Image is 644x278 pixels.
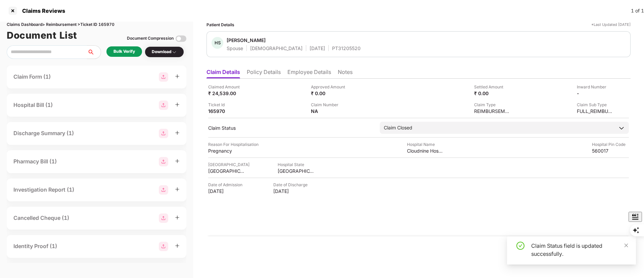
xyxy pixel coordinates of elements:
li: Employee Details [287,69,331,78]
img: svg+xml;base64,PHN2ZyBpZD0iR3JvdXBfMjg4MTMiIGRhdGEtbmFtZT0iR3JvdXAgMjg4MTMiIHhtbG5zPSJodHRwOi8vd3... [159,185,168,195]
div: Inward Number [577,84,614,90]
img: svg+xml;base64,PHN2ZyBpZD0iR3JvdXBfMjg4MTMiIGRhdGEtbmFtZT0iR3JvdXAgMjg4MTMiIHhtbG5zPSJodHRwOi8vd3... [159,72,168,82]
div: [DATE] [208,188,245,194]
div: [DATE] [273,188,310,194]
div: Download [152,49,177,55]
div: Claims Dashboard > Reimbursement > Ticket ID 165970 [7,22,186,28]
div: Claim Status [208,125,373,131]
div: - [577,90,614,96]
img: svg+xml;base64,PHN2ZyBpZD0iRHJvcGRvd24tMzJ4MzIiIHhtbG5zPSJodHRwOi8vd3d3LnczLm9yZy8yMDAwL3N2ZyIgd2... [172,49,177,55]
div: PT31205520 [332,45,361,51]
div: Hospital Name [407,141,444,148]
span: plus [175,130,180,135]
div: 165970 [208,108,245,114]
div: NA [311,108,348,114]
span: close [624,243,629,248]
div: Cloudnine Hospital Kids Clinic India Limited [407,148,444,154]
img: svg+xml;base64,PHN2ZyBpZD0iR3JvdXBfMjg4MTMiIGRhdGEtbmFtZT0iR3JvdXAgMjg4MTMiIHhtbG5zPSJodHRwOi8vd3... [159,213,168,223]
span: plus [175,74,180,79]
span: plus [175,243,180,248]
li: Policy Details [247,69,281,78]
img: svg+xml;base64,PHN2ZyBpZD0iR3JvdXBfMjg4MTMiIGRhdGEtbmFtZT0iR3JvdXAgMjg4MTMiIHhtbG5zPSJodHRwOi8vd3... [159,242,168,251]
div: ₹ 0.00 [474,90,511,96]
div: Date of Discharge [273,182,310,188]
div: Claim Form (1) [13,73,51,81]
div: 560017 [592,148,629,154]
div: [DEMOGRAPHIC_DATA] [250,45,303,51]
div: Discharge Summary (1) [13,129,74,137]
div: HS [212,37,223,49]
div: REIMBURSEMENT [474,108,511,114]
div: Pharmacy Bill (1) [13,157,57,166]
span: plus [175,215,180,220]
div: Pregnancy [208,148,245,154]
span: plus [175,102,180,107]
div: 1 of 1 [631,7,644,14]
span: search [87,49,101,55]
img: svg+xml;base64,PHN2ZyBpZD0iR3JvdXBfMjg4MTMiIGRhdGEtbmFtZT0iR3JvdXAgMjg4MTMiIHhtbG5zPSJodHRwOi8vd3... [159,101,168,110]
div: Claimed Amount [208,84,245,90]
div: Identity Proof (1) [13,242,57,250]
div: Claim Sub Type [577,102,614,108]
span: plus [175,187,180,192]
div: FULL_REIMBURSEMENT [577,108,614,114]
div: Claim Closed [384,124,412,131]
div: Date of Admission [208,182,245,188]
div: Settled Amount [474,84,511,90]
img: svg+xml;base64,PHN2ZyBpZD0iR3JvdXBfMjg4MTMiIGRhdGEtbmFtZT0iR3JvdXAgMjg4MTMiIHhtbG5zPSJodHRwOi8vd3... [159,157,168,166]
div: Ticket Id [208,102,245,108]
div: Reason For Hospitalisation [208,141,259,148]
img: svg+xml;base64,PHN2ZyBpZD0iVG9nZ2xlLTMyeDMyIiB4bWxucz0iaHR0cDovL3d3dy53My5vcmcvMjAwMC9zdmciIHdpZH... [176,33,186,44]
div: Claim Status field is updated successfully. [531,242,628,258]
div: Hospital Bill (1) [13,101,53,109]
div: [GEOGRAPHIC_DATA] [208,161,249,168]
div: Patient Details [206,22,234,28]
span: plus [175,159,180,163]
img: downArrowIcon [618,125,625,131]
img: svg+xml;base64,PHN2ZyBpZD0iR3JvdXBfMjg4MTMiIGRhdGEtbmFtZT0iR3JvdXAgMjg4MTMiIHhtbG5zPSJodHRwOi8vd3... [159,129,168,138]
div: ₹ 0.00 [311,90,348,96]
div: Claim Type [474,102,511,108]
button: search [87,45,101,59]
li: Notes [338,69,353,78]
div: [DATE] [310,45,325,51]
div: [PERSON_NAME] [227,37,266,43]
div: Bulk Verify [113,48,135,55]
div: Approved Amount [311,84,348,90]
div: Spouse [227,45,243,51]
div: Hospital Pin Code [592,141,629,148]
div: Investigation Report (1) [13,186,74,194]
div: Cancelled Cheque (1) [13,214,69,222]
div: [GEOGRAPHIC_DATA] [208,168,245,174]
div: ₹ 24,539.00 [208,90,245,96]
div: Claim Number [311,102,348,108]
li: Claim Details [206,69,240,78]
div: Hospital State [278,161,315,168]
div: *Last Updated [DATE] [591,22,631,28]
h1: Document List [7,28,77,43]
span: check-circle [516,242,524,250]
div: Claims Reviews [18,7,65,14]
div: Document Compression [127,35,174,42]
div: [GEOGRAPHIC_DATA] [278,168,315,174]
